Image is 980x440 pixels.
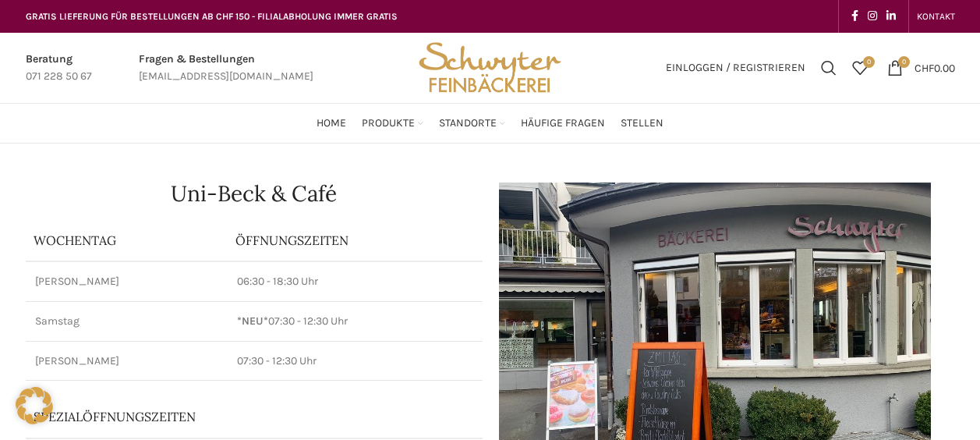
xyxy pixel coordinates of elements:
span: GRATIS LIEFERUNG FÜR BESTELLUNGEN AB CHF 150 - FILIALABHOLUNG IMMER GRATIS [26,11,398,22]
a: KONTAKT [917,1,955,32]
p: 07:30 - 12:30 Uhr [237,314,472,329]
a: Produkte [362,108,423,139]
a: Home [317,108,346,139]
span: Home [317,116,346,131]
a: Infobox link [139,51,313,86]
a: Linkedin social link [882,5,900,27]
bdi: 0.00 [915,61,955,74]
p: Spezialöffnungszeiten [34,408,431,425]
a: Facebook social link [847,5,863,27]
a: Site logo [413,60,566,73]
span: Einloggen / Registrieren [666,62,805,73]
a: Suchen [813,52,844,83]
div: Secondary navigation [909,1,963,32]
a: Instagram social link [863,5,882,27]
div: Main navigation [18,108,963,139]
span: Standorte [439,116,497,131]
h1: Uni-Beck & Café [26,183,483,204]
a: 0 CHF0.00 [879,52,963,83]
p: 07:30 - 12:30 Uhr [237,353,472,369]
a: Infobox link [26,51,92,86]
span: Stellen [621,116,663,131]
div: Meine Wunschliste [844,52,876,83]
img: Bäckerei Schwyter [413,33,566,103]
span: CHF [915,61,934,74]
span: KONTAKT [917,11,955,22]
p: ÖFFNUNGSZEITEN [235,232,474,249]
a: Häufige Fragen [521,108,605,139]
p: [PERSON_NAME] [35,353,219,369]
p: [PERSON_NAME] [35,274,219,289]
span: 0 [863,56,875,68]
span: 0 [898,56,910,68]
span: Produkte [362,116,415,131]
a: 0 [844,52,876,83]
a: Stellen [621,108,663,139]
p: Wochentag [34,232,221,249]
span: Häufige Fragen [521,116,605,131]
a: Einloggen / Registrieren [658,52,813,83]
p: Samstag [35,314,219,329]
a: Standorte [439,108,505,139]
p: 06:30 - 18:30 Uhr [237,274,472,289]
